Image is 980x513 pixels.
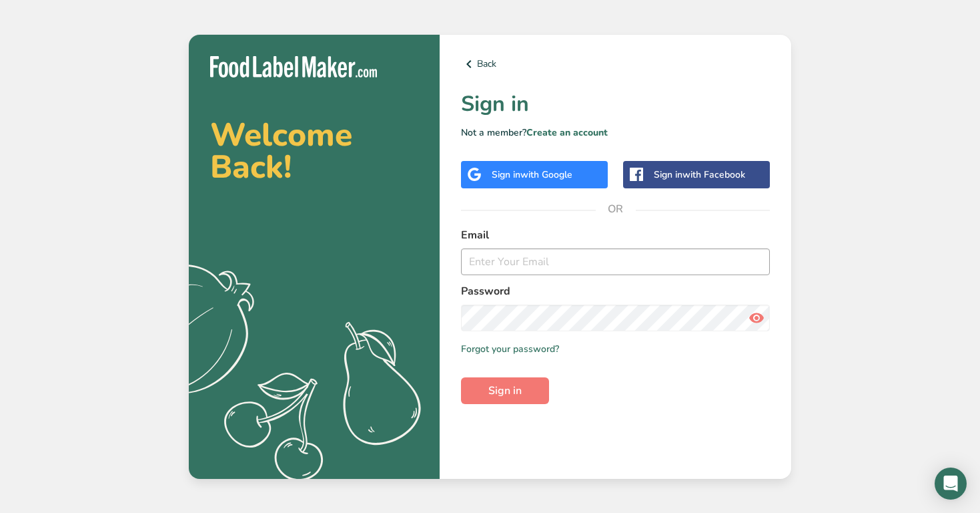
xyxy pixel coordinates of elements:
input: Enter Your Email [461,248,770,275]
h1: Sign in [461,88,770,120]
label: Email [461,227,770,243]
h2: Welcome Back! [210,119,418,183]
label: Password [461,283,770,299]
p: Not a member? [461,126,770,140]
button: Sign in [461,377,549,404]
span: OR [596,189,636,229]
a: Forgot your password? [461,342,559,356]
a: Create an account [526,126,608,139]
span: with Google [520,168,572,181]
div: Sign in [654,168,745,182]
a: Back [461,56,770,72]
div: Open Intercom Messenger [935,468,967,500]
span: Sign in [488,383,522,399]
img: Food Label Maker [210,56,377,78]
div: Sign in [492,168,572,182]
span: with Facebook [682,168,745,181]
